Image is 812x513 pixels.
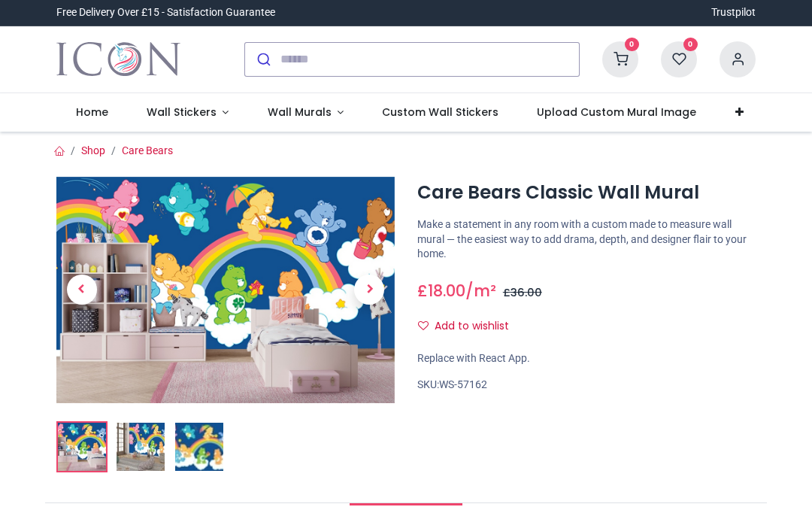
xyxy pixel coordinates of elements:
a: Next [344,211,395,369]
div: SKU: [417,378,756,393]
a: Logo of Icon Wall Stickers [56,38,180,80]
a: Wall Stickers [127,93,248,132]
span: WS-57162 [439,378,487,390]
span: Home [76,105,108,120]
img: Care Bears Classic Wall Mural [58,423,106,471]
span: £ [503,285,542,300]
span: Previous [67,275,97,305]
span: Wall Stickers [147,105,217,120]
img: Icon Wall Stickers [56,38,180,80]
span: Next [354,275,384,305]
a: Previous [56,211,108,369]
span: Upload Custom Mural Image [537,105,696,120]
img: WS-57162-03 [175,423,223,471]
span: 36.00 [511,285,542,300]
button: Add to wishlistAdd to wishlist [417,314,522,339]
sup: 0 [683,38,698,52]
a: Shop [81,144,105,156]
span: £ [417,280,465,302]
img: Care Bears Classic Wall Mural [56,177,395,403]
div: Replace with React App. [417,351,756,366]
a: Wall Murals [248,93,363,132]
i: Add to wishlist [418,320,429,331]
a: Care Bears [122,144,173,156]
div: Free Delivery Over £15 - Satisfaction Guarantee [56,5,275,20]
a: 0 [602,52,638,64]
sup: 0 [625,38,639,52]
button: Submit [245,43,280,76]
a: 0 [661,52,697,64]
span: Custom Wall Stickers [382,105,498,120]
span: 18.00 [428,280,465,302]
a: Trustpilot [711,5,756,20]
img: WS-57162-02 [117,423,165,471]
h1: Care Bears Classic Wall Mural [417,180,756,205]
span: Wall Murals [268,105,332,120]
span: /m² [465,280,496,302]
p: Make a statement in any room with a custom made to measure wall mural — the easiest way to add dr... [417,217,756,262]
